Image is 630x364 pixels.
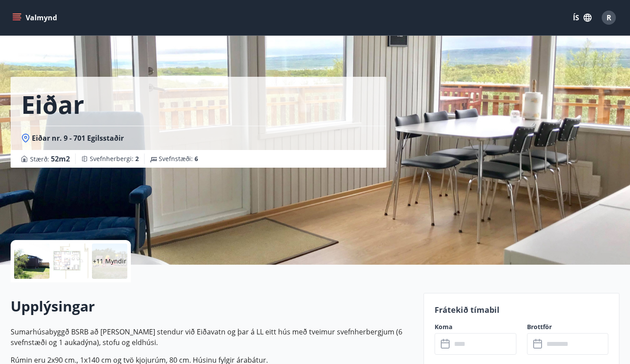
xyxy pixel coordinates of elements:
[51,154,70,164] span: 52 m2
[159,154,198,163] span: Svefnstæði :
[11,10,61,26] button: menu
[195,154,198,163] span: 6
[90,154,139,163] span: Svefnherbergi :
[11,326,413,348] p: Sumarhúsabyggð BSRB að [PERSON_NAME] stendur við Eiðavatn og þar á LL eitt hús með tveimur svefnh...
[568,10,596,26] button: ÍS
[135,154,139,163] span: 2
[607,13,611,23] span: R
[11,296,413,316] h2: Upplýsingar
[93,257,126,266] p: +11 Myndir
[21,87,84,121] h1: Eiðar
[32,133,124,143] span: Eiðar nr. 9 - 701 Egilsstaðir
[435,304,608,315] p: Frátekið tímabil
[598,7,619,28] button: R
[527,323,609,331] label: Brottför
[435,323,516,331] label: Koma
[30,154,70,164] span: Stærð :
